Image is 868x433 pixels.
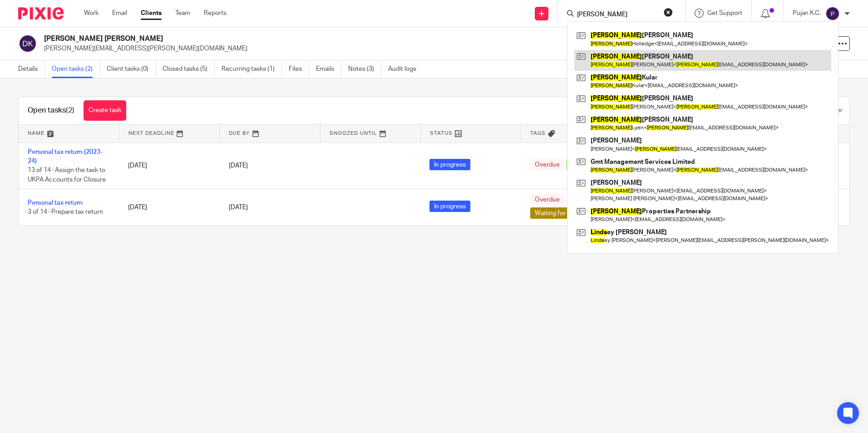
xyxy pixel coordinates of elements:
[289,60,309,78] a: Files
[107,60,156,78] a: Client tasks (0)
[18,34,37,53] img: svg%3E
[530,207,624,219] span: Waiting for Client's Response.
[530,131,546,136] span: Tags
[175,9,190,18] a: Team
[18,60,45,78] a: Details
[576,11,658,19] input: Search
[28,209,103,215] span: 3 of 14 · Prepare tax return
[28,149,103,164] a: Personal tax return (2023-24)
[52,60,100,78] a: Open tasks (2)
[388,60,423,78] a: Audit logs
[84,100,126,121] a: Create task
[430,131,453,136] span: Status
[429,201,470,212] span: In progress
[44,34,590,44] h2: [PERSON_NAME] [PERSON_NAME]
[112,9,127,18] a: Email
[28,106,74,115] h1: Open tasks
[28,200,83,206] a: Personal tax return
[66,107,74,114] span: (2)
[141,9,162,18] a: Clients
[229,162,248,169] span: [DATE]
[163,60,215,78] a: Closed tasks (5)
[222,60,282,78] a: Recurring tasks (1)
[567,159,611,170] span: Ready to file
[44,44,726,53] p: [PERSON_NAME][EMAIL_ADDRESS][PERSON_NAME][DOMAIN_NAME]
[707,10,742,16] span: Get Support
[330,131,377,136] span: Snoozed Until
[119,143,219,189] td: [DATE]
[530,159,564,170] span: Overdue
[664,8,673,17] button: Clear
[84,9,99,18] a: Work
[28,167,106,183] span: 13 of 14 · Assign the task to UKPA Accounts for Closure
[204,9,227,18] a: Reports
[530,194,564,205] span: Overdue
[18,7,64,20] img: Pixie
[119,189,219,226] td: [DATE]
[316,60,341,78] a: Emails
[429,159,470,170] span: In progress
[825,6,840,21] img: svg%3E
[793,9,821,18] p: Pujan K.C.
[229,204,248,211] span: [DATE]
[348,60,381,78] a: Notes (3)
